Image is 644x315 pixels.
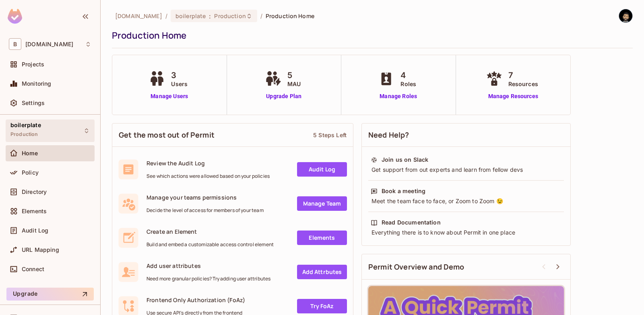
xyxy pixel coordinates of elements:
[382,187,425,195] div: Book a meeting
[382,156,428,164] div: Join us on Slack
[297,162,347,177] a: Audit Log
[508,80,538,88] span: Resources
[147,228,274,235] span: Create an Element
[22,247,59,253] span: URL Mapping
[313,131,347,139] div: 5 Steps Left
[147,276,270,282] span: Need more granular policies? Try adding user attributes
[6,288,94,301] button: Upgrade
[10,131,38,138] span: Production
[147,194,264,201] span: Manage your teams permissions
[147,92,192,101] a: Manage Users
[22,227,48,234] span: Audit Log
[287,80,301,88] span: MAU
[175,12,206,20] span: boilerplate
[22,100,45,106] span: Settings
[297,265,347,279] a: Add Attrbutes
[147,241,274,248] span: Build and embed a customizable access control element
[287,69,301,81] span: 5
[297,299,347,313] a: Try FoAz
[297,196,347,211] a: Manage Team
[25,41,73,47] span: Workspace: beecee.fr
[119,130,215,140] span: Get the most out of Permit
[22,208,47,214] span: Elements
[619,9,632,23] img: Florian Marie-Luce
[368,262,464,272] span: Permit Overview and Demo
[400,80,416,88] span: Roles
[376,92,420,101] a: Manage Roles
[263,92,305,101] a: Upgrade Plan
[147,296,245,304] span: Frontend Only Authorization (FoAz)
[214,12,246,20] span: Production
[22,266,44,272] span: Connect
[484,92,542,101] a: Manage Resources
[147,207,264,214] span: Decide the level of access for members of your team
[371,229,561,237] div: Everything there is to know about Permit in one place
[22,169,39,176] span: Policy
[115,12,162,20] span: the active workspace
[10,122,41,128] span: boilerplate
[400,69,416,81] span: 4
[371,166,561,174] div: Get support from out experts and learn from fellow devs
[147,173,270,179] span: See which actions were allowed based on your policies
[9,38,21,50] span: B
[147,159,270,167] span: Review the Audit Log
[266,12,314,20] span: Production Home
[297,231,347,245] a: Elements
[165,12,167,20] li: /
[371,197,561,205] div: Meet the team face to face, or Zoom to Zoom 😉
[260,12,262,20] li: /
[171,80,188,88] span: Users
[8,9,22,24] img: SReyMgAAAABJRU5ErkJggg==
[22,61,44,68] span: Projects
[22,150,38,156] span: Home
[508,69,538,81] span: 7
[22,189,47,195] span: Directory
[382,218,441,226] div: Read Documentation
[147,262,270,270] span: Add user attributes
[112,29,629,41] div: Production Home
[171,69,188,81] span: 3
[368,130,409,140] span: Need Help?
[22,80,52,87] span: Monitoring
[208,13,211,19] span: :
